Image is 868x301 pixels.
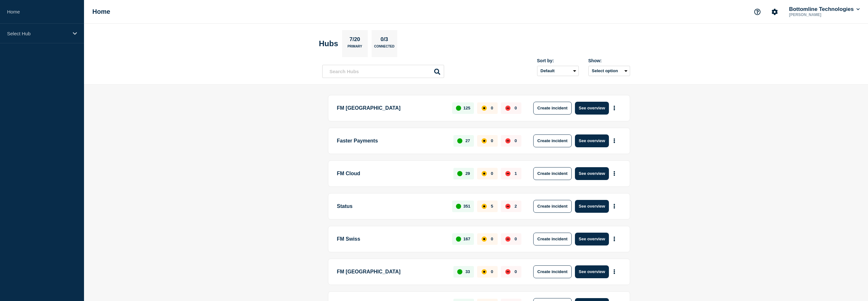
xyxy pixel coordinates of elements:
p: Connected [374,45,394,51]
button: Create incident [533,200,572,213]
div: affected [482,236,487,242]
button: More actions [610,200,619,212]
p: 0 [491,269,493,274]
button: More actions [610,266,619,278]
div: up [457,138,462,143]
button: See overview [575,265,609,278]
p: 0 [515,106,517,110]
button: More actions [610,233,619,245]
select: Sort by [537,66,579,76]
div: down [505,204,510,209]
p: 167 [463,236,470,241]
div: affected [482,138,487,143]
button: Create incident [533,102,572,115]
div: up [456,106,461,111]
div: Sort by: [537,58,579,63]
div: affected [482,204,487,209]
div: down [505,269,510,274]
p: 0 [515,269,517,274]
p: [PERSON_NAME] [788,13,855,17]
div: up [456,236,461,242]
button: More actions [610,168,619,179]
p: 7/20 [347,36,362,45]
div: down [505,236,510,242]
p: FM Cloud [337,167,446,180]
button: More actions [610,102,619,114]
p: 5 [491,204,493,209]
input: Search Hubs [322,65,444,78]
p: 0/3 [378,36,391,45]
div: affected [482,106,487,111]
div: affected [482,171,487,176]
button: More actions [610,135,619,147]
button: Create incident [533,233,572,245]
div: down [505,106,510,111]
button: Account settings [768,5,781,19]
p: 125 [463,106,470,110]
p: 0 [491,106,493,110]
p: 0 [515,138,517,143]
div: up [457,171,462,176]
p: Select Hub [7,31,69,36]
p: 351 [463,204,470,209]
p: 33 [465,269,470,274]
button: Create incident [533,265,572,278]
p: 0 [491,236,493,241]
p: 1 [515,171,517,176]
button: Create incident [533,134,572,147]
button: Select option [588,66,630,76]
button: See overview [575,233,609,245]
p: Primary [348,45,362,51]
p: 0 [491,171,493,176]
h1: Home [92,8,110,15]
h2: Hubs [319,39,338,48]
div: down [505,138,510,143]
p: 0 [491,138,493,143]
button: Create incident [533,167,572,180]
button: See overview [575,167,609,180]
div: down [505,171,510,176]
div: up [456,204,461,209]
button: See overview [575,102,609,115]
div: Show: [588,58,630,63]
p: 0 [515,236,517,241]
button: See overview [575,200,609,213]
p: 29 [465,171,470,176]
div: affected [482,269,487,274]
div: up [457,269,462,274]
button: Support [751,5,764,19]
p: FM [GEOGRAPHIC_DATA] [337,102,445,115]
p: FM Swiss [337,233,445,245]
p: 2 [515,204,517,209]
p: Status [337,200,445,213]
p: Faster Payments [337,134,446,147]
p: FM [GEOGRAPHIC_DATA] [337,265,446,278]
p: 27 [465,138,470,143]
button: Bottomline Technologies [788,6,861,13]
button: See overview [575,134,609,147]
